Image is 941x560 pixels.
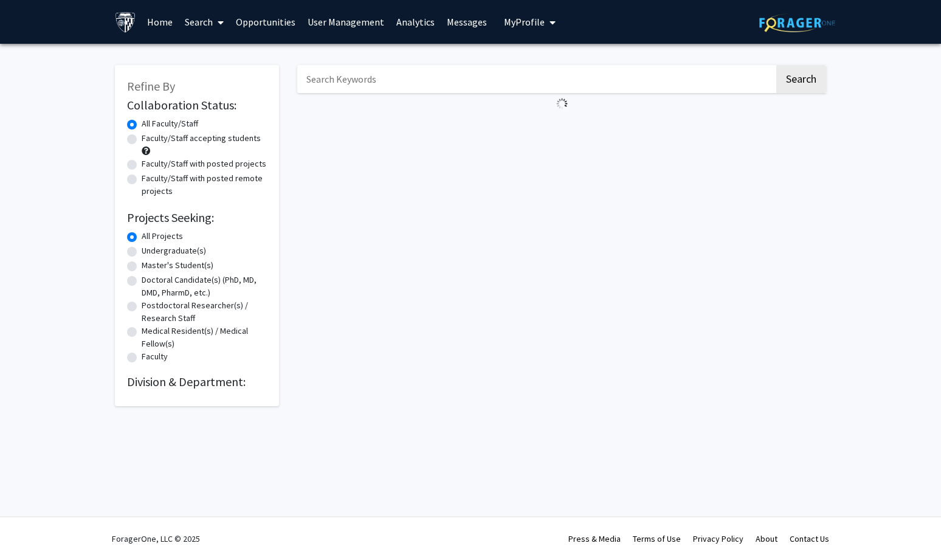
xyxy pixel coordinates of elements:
[127,375,267,389] h2: Division & Department:
[142,244,206,257] label: Undergraduate(s)
[127,78,175,94] span: Refine By
[112,517,200,560] div: ForagerOne, LLC © 2025
[142,172,267,198] label: Faculty/Staff with posted remote projects
[142,274,267,299] label: Doctoral Candidate(s) (PhD, MD, DMD, PharmD, etc.)
[142,299,267,325] label: Postdoctoral Researcher(s) / Research Staff
[790,533,829,544] a: Contact Us
[551,93,573,114] img: Loading
[297,65,774,93] input: Search Keywords
[142,230,183,243] label: All Projects
[693,533,743,544] a: Privacy Policy
[127,210,267,225] h2: Projects Seeking:
[441,1,493,43] a: Messages
[142,132,261,145] label: Faculty/Staff accepting students
[142,157,266,170] label: Faculty/Staff with posted projects
[115,12,136,33] img: Johns Hopkins University Logo
[776,65,826,93] button: Search
[179,1,230,43] a: Search
[568,533,621,544] a: Press & Media
[142,117,198,130] label: All Faculty/Staff
[142,350,168,363] label: Faculty
[230,1,302,43] a: Opportunities
[756,533,777,544] a: About
[142,259,213,272] label: Master's Student(s)
[390,1,441,43] a: Analytics
[633,533,681,544] a: Terms of Use
[141,1,179,43] a: Home
[302,1,390,43] a: User Management
[142,325,267,350] label: Medical Resident(s) / Medical Fellow(s)
[759,13,835,32] img: ForagerOne Logo
[297,114,826,142] nav: Page navigation
[504,16,545,28] span: My Profile
[127,98,267,112] h2: Collaboration Status:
